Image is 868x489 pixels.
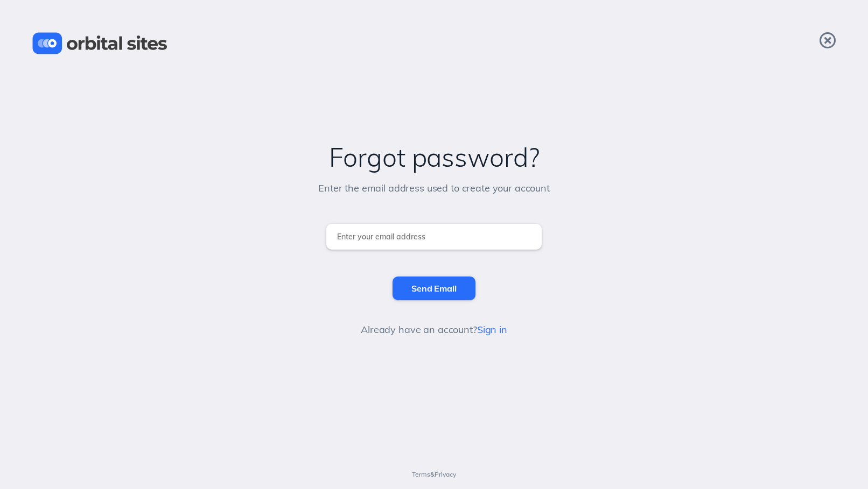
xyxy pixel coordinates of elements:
[326,224,542,250] input: Enter your email address
[318,183,550,194] h5: Enter the email address used to create your account
[326,324,542,336] h5: Already have an account?
[32,32,167,54] img: Orbital Sites Logo
[11,143,857,172] h2: Forgot password?
[412,470,430,478] a: Terms
[477,323,507,336] a: Sign in
[393,277,475,300] input: Send Email
[435,470,456,478] a: Privacy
